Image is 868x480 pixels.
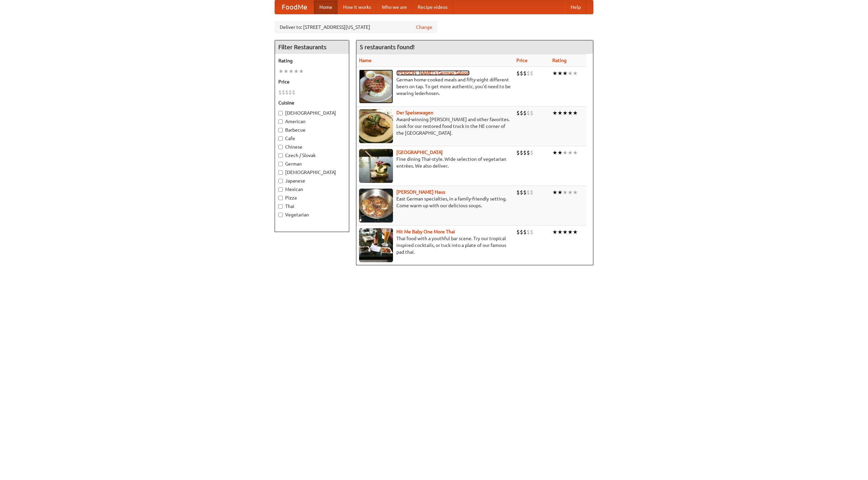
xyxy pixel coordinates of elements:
li: ★ [573,228,578,236]
li: ★ [573,109,578,117]
h5: Rating [278,57,346,64]
a: [PERSON_NAME] Haus [396,189,445,195]
label: Barbecue [278,127,346,133]
li: $ [530,228,533,236]
input: Barbecue [278,128,283,132]
li: ★ [552,109,557,117]
img: kohlhaus.jpg [359,189,393,223]
input: Japanese [278,179,283,183]
li: ★ [557,109,563,117]
a: FoodMe [275,0,314,14]
div: Deliver to: [STREET_ADDRESS][US_STATE] [275,21,437,33]
a: Rating [552,58,567,63]
li: ★ [552,149,557,156]
li: ★ [563,149,568,156]
li: ★ [557,189,563,196]
input: Mexican [278,187,283,192]
label: American [278,118,346,125]
li: $ [520,149,523,156]
li: $ [292,89,295,96]
a: [PERSON_NAME]'s German Saloon [396,70,470,76]
p: Fine dining Thai-style. Wide selection of vegetarian entrées. We also deliver. [359,156,511,169]
li: $ [530,189,533,196]
li: ★ [568,149,573,156]
li: $ [527,109,530,117]
input: [DEMOGRAPHIC_DATA] [278,111,283,115]
a: Change [416,24,432,31]
li: ★ [289,68,294,75]
li: ★ [278,68,283,75]
img: esthers.jpg [359,70,393,103]
li: $ [523,228,527,236]
li: $ [527,70,530,77]
label: Pizza [278,194,346,201]
li: $ [530,109,533,117]
input: Pizza [278,196,283,200]
li: ★ [568,189,573,196]
li: $ [520,109,523,117]
label: Vegetarian [278,211,346,218]
img: speisewagen.jpg [359,109,393,143]
a: Name [359,58,372,63]
a: How it works [338,0,376,14]
li: $ [523,149,527,156]
label: Mexican [278,186,346,193]
input: Thai [278,204,283,209]
label: [DEMOGRAPHIC_DATA] [278,110,346,116]
li: ★ [299,68,304,75]
li: ★ [563,70,568,77]
p: East German specialties, in a family-friendly setting. Come warm up with our delicious soups. [359,195,511,209]
li: ★ [573,70,578,77]
li: $ [285,89,289,96]
li: ★ [557,149,563,156]
label: Cafe [278,135,346,142]
input: Cafe [278,136,283,141]
input: German [278,162,283,166]
b: [GEOGRAPHIC_DATA] [396,150,443,155]
li: $ [523,70,527,77]
li: $ [527,228,530,236]
li: $ [523,189,527,196]
li: ★ [552,70,557,77]
a: Who we are [376,0,412,14]
h5: Price [278,78,346,85]
a: Recipe videos [412,0,453,14]
img: satay.jpg [359,149,393,183]
li: $ [527,189,530,196]
p: Award-winning [PERSON_NAME] and other favorites. Look for our restored food truck in the NE corne... [359,116,511,136]
li: $ [516,109,520,117]
li: $ [516,149,520,156]
li: $ [516,228,520,236]
li: ★ [573,149,578,156]
li: ★ [563,228,568,236]
li: $ [289,89,292,96]
li: ★ [573,189,578,196]
a: Hit Me Baby One More Thai [396,229,455,234]
input: Chinese [278,145,283,149]
input: American [278,119,283,124]
label: Chinese [278,143,346,150]
a: Help [565,0,586,14]
li: ★ [557,228,563,236]
li: $ [516,70,520,77]
li: $ [520,189,523,196]
a: Der Speisewagen [396,110,433,115]
li: ★ [563,189,568,196]
li: ★ [568,228,573,236]
li: $ [530,70,533,77]
li: $ [278,89,282,96]
img: babythai.jpg [359,228,393,262]
li: ★ [568,109,573,117]
li: $ [520,70,523,77]
h5: Cuisine [278,99,346,106]
label: Thai [278,203,346,210]
h4: Filter Restaurants [275,40,349,54]
input: Vegetarian [278,213,283,217]
a: Price [516,58,528,63]
label: Japanese [278,177,346,184]
li: ★ [552,228,557,236]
